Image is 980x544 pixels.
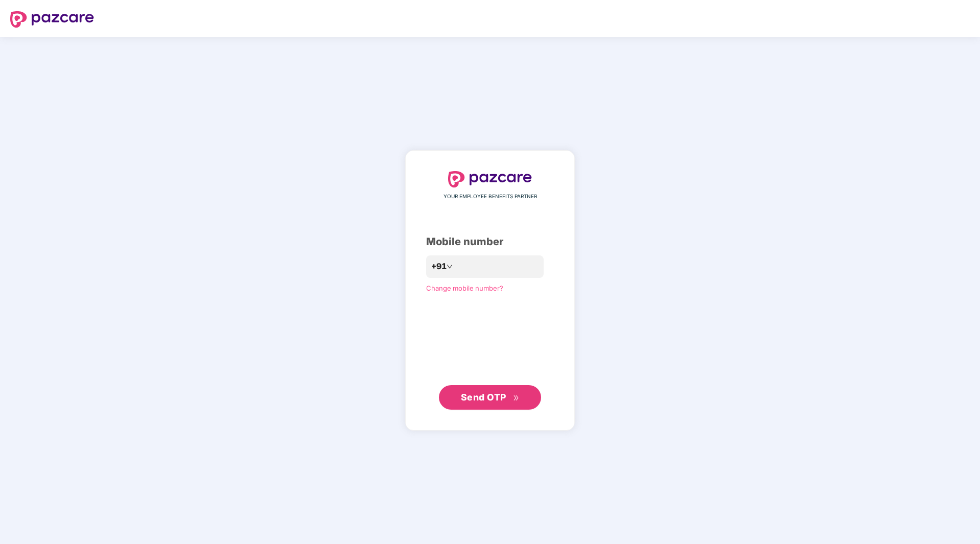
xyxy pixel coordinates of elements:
[10,11,94,28] img: logo
[444,193,537,201] span: YOUR EMPLOYEE BENEFITS PARTNER
[431,260,447,273] span: +91
[448,171,532,187] img: logo
[447,264,453,270] span: down
[439,385,541,410] button: Send OTPdouble-right
[426,234,554,250] div: Mobile number
[461,392,506,403] span: Send OTP
[513,395,520,401] span: double-right
[426,284,503,292] a: Change mobile number?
